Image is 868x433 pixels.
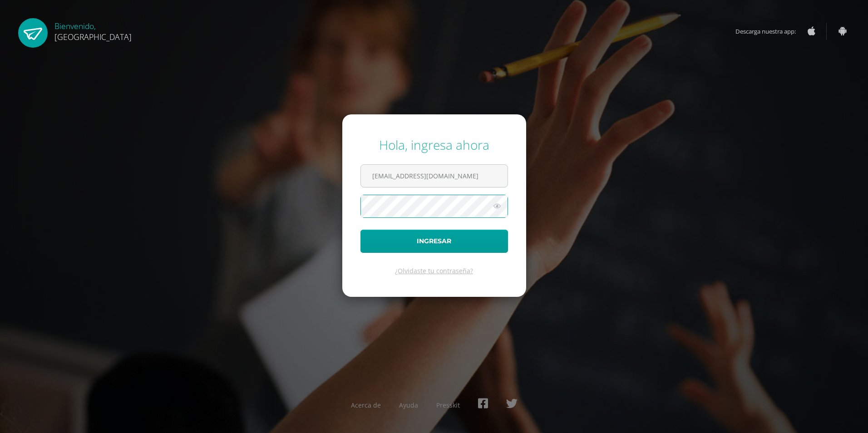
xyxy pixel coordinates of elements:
[399,401,418,409] a: Ayuda
[54,31,132,42] span: [GEOGRAPHIC_DATA]
[54,18,132,42] div: Bienvenido,
[351,401,381,409] a: Acerca de
[360,136,508,153] div: Hola, ingresa ahora
[436,401,460,409] a: Presskit
[361,165,508,187] input: Correo electrónico o usuario
[395,266,473,275] a: ¿Olvidaste tu contraseña?
[735,23,805,40] span: Descarga nuestra app:
[360,230,508,253] button: Ingresar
